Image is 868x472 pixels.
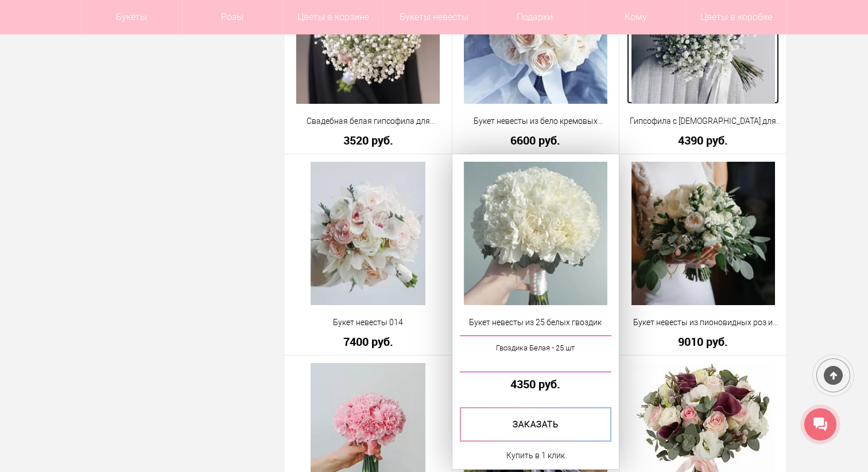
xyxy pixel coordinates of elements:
[627,336,779,348] a: 9010 руб.
[627,115,779,127] a: Гипсофила с [DEMOGRAPHIC_DATA] для невесты
[506,448,565,462] a: Купить в 1 клик
[460,317,612,329] a: Букет невесты из 25 белых гвоздик
[631,162,775,305] img: Букет невесты из пионовидных роз и гиперикума
[292,317,444,329] a: Букет невесты 014
[627,317,779,329] a: Букет невесты из пионовидных роз и гиперикума
[460,115,612,127] a: Букет невесты из бело кремовых пионовидных роз
[460,378,612,390] a: 4350 руб.
[292,336,444,348] a: 7400 руб.
[464,162,607,305] img: Букет невесты из 25 белых гвоздик
[460,134,612,146] a: 6600 руб.
[292,134,444,146] a: 3520 руб.
[311,162,425,305] img: Букет невесты 014
[460,336,612,372] a: Гвоздика Белая - 25 шт
[292,115,444,127] a: Свадебная белая гипсофила для невесты
[627,134,779,146] a: 4390 руб.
